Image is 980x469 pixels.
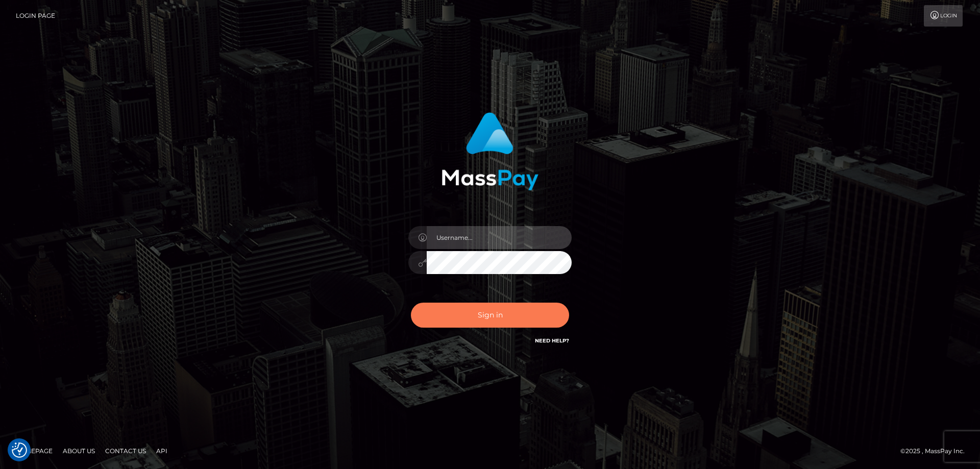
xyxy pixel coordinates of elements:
img: Revisit consent button [12,442,27,458]
button: Sign in [411,303,569,328]
a: About Us [59,443,99,459]
div: © 2025 , MassPay Inc. [900,446,972,457]
a: API [152,443,171,459]
a: Contact Us [101,443,150,459]
input: Username... [427,226,572,249]
a: Need Help? [535,337,569,344]
button: Consent Preferences [12,442,27,458]
a: Homepage [11,443,57,459]
img: MassPay Login [442,112,538,190]
a: Login [924,5,963,27]
a: Login Page [16,5,55,27]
